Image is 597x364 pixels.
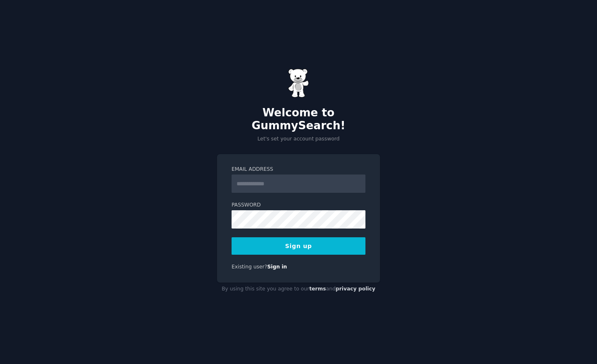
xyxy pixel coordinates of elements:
[267,264,287,270] a: Sign in
[336,286,375,292] a: privacy policy
[232,237,365,255] button: Sign up
[217,135,380,143] p: Let's set your account password
[217,106,380,133] h2: Welcome to GummySearch!
[309,286,326,292] a: terms
[232,166,365,173] label: Email Address
[288,69,309,98] img: Gummy Bear
[232,202,365,209] label: Password
[232,264,267,270] span: Existing user?
[217,283,380,296] div: By using this site you agree to our and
